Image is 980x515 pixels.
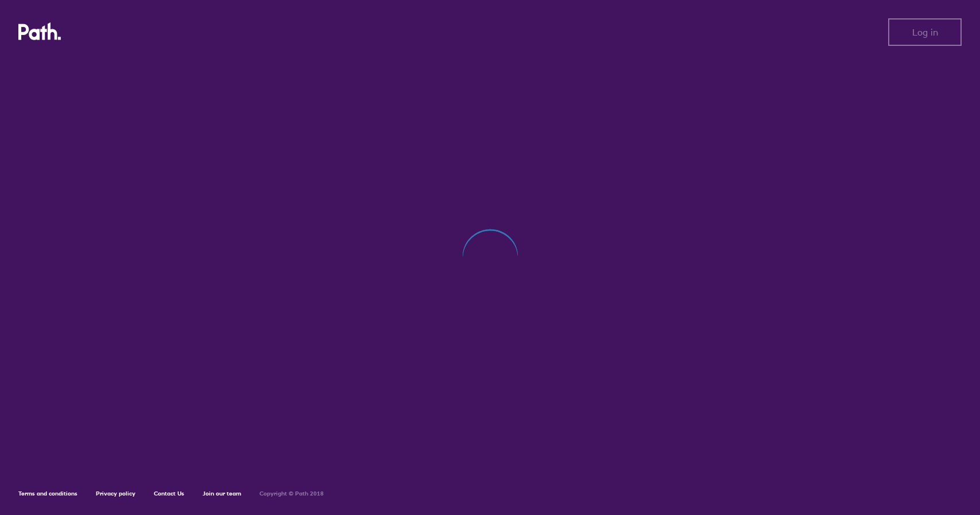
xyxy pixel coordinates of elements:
a: Join our team [203,490,241,497]
h6: Copyright © Path 2018 [259,490,324,497]
span: Log in [912,27,938,37]
button: Log in [888,18,962,46]
a: Terms and conditions [18,490,78,497]
a: Privacy policy [96,490,135,497]
a: Contact Us [154,490,184,497]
